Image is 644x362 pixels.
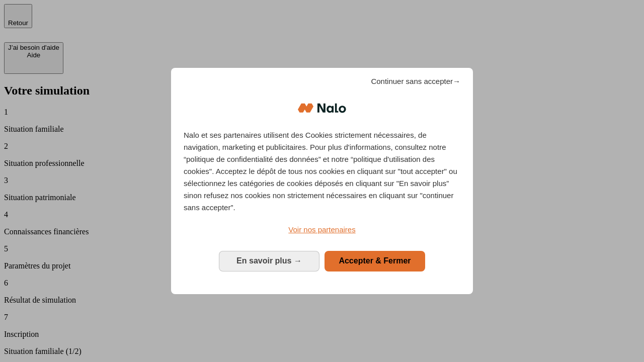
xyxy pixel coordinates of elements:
span: Continuer sans accepter→ [371,75,460,87]
span: Voir nos partenaires [288,225,355,234]
img: Logo [298,93,346,123]
p: Nalo et ses partenaires utilisent des Cookies strictement nécessaires, de navigation, marketing e... [184,129,460,214]
span: Accepter & Fermer [339,256,411,265]
a: Voir nos partenaires [184,224,460,236]
div: Bienvenue chez Nalo Gestion du consentement [171,68,473,294]
button: En savoir plus: Configurer vos consentements [219,251,319,271]
button: Accepter & Fermer: Accepter notre traitement des données et fermer [325,251,425,271]
span: En savoir plus → [236,256,302,265]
